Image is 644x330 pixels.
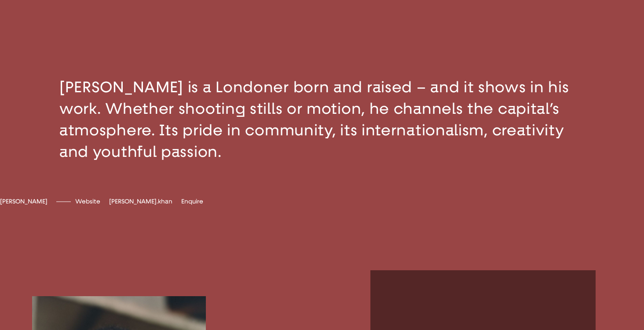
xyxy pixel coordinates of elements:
span: Website [75,198,100,205]
span: Enquire [181,198,203,205]
a: Instagram[PERSON_NAME].khan [109,198,172,205]
a: Website[DOMAIN_NAME] [75,198,100,205]
span: [PERSON_NAME].khan [109,198,172,205]
a: Enquire[EMAIL_ADDRESS][DOMAIN_NAME] [181,198,203,205]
